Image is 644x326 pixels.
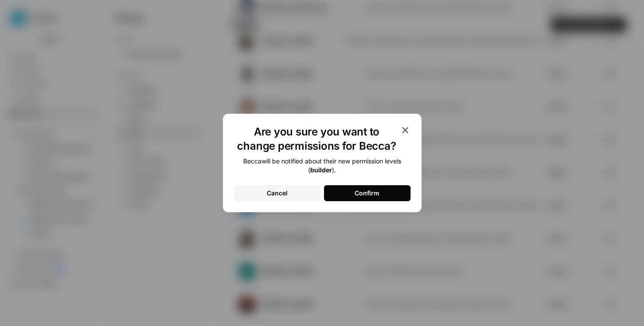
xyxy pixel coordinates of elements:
[267,189,288,198] div: Cancel
[234,185,320,201] button: Cancel
[234,125,400,153] h1: Are you sure you want to change permissions for Becca?
[310,166,332,174] b: builder
[324,185,411,201] button: Confirm
[355,189,379,198] div: Confirm
[234,157,411,175] div: Becca will be notified about their new permission levels ( ).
